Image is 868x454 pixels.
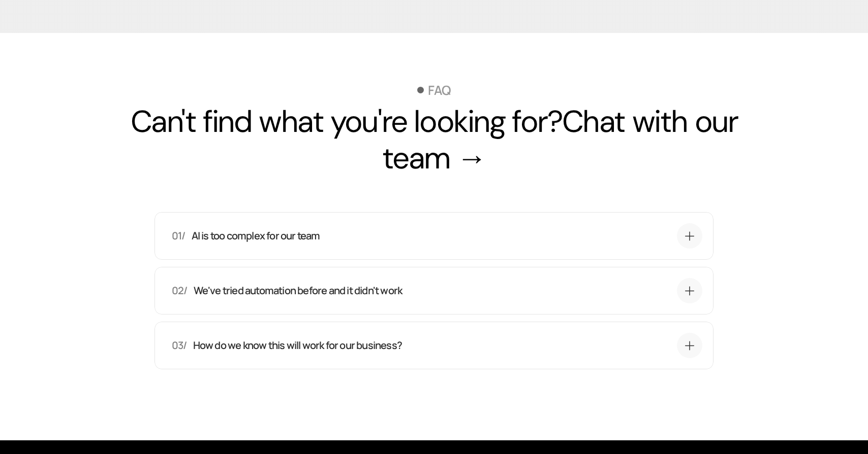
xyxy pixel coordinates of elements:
[192,229,320,243] p: AI is too complex for our team
[172,229,185,243] p: 01/
[428,84,451,96] p: FAQ
[382,101,745,178] a: Chat with our team →
[172,338,187,353] p: 03/
[99,103,769,177] h2: Can't find what you're looking for?
[193,338,402,353] p: How do we know this will work for our business?
[172,284,188,298] p: 02/
[194,284,402,298] p: We've tried automation before and it didn't work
